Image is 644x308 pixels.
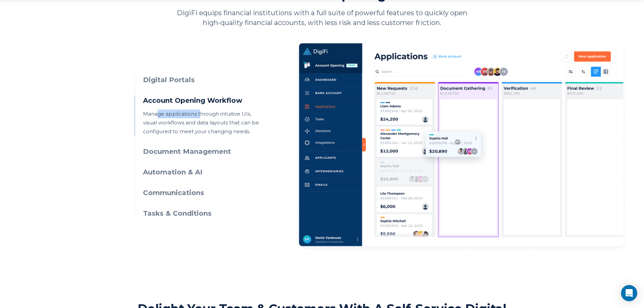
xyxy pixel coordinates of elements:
[143,96,266,105] h3: Account Opening Workflow
[143,75,266,85] h3: Digital Portals
[143,188,266,198] h3: Communications
[143,209,266,218] h3: Tasks & Conditions
[143,147,266,157] h3: Document Management
[143,110,266,136] p: Manage applications through intuitive UIs, visual workflows and data layouts that can be configur...
[175,8,469,28] p: DigiFi equips financial institutions with a full suite of powerful features to quickly open high-...
[143,167,266,177] h3: Automation & AI
[621,285,637,301] div: Open Intercom Messenger
[296,40,627,254] img: Account Opening Workflow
